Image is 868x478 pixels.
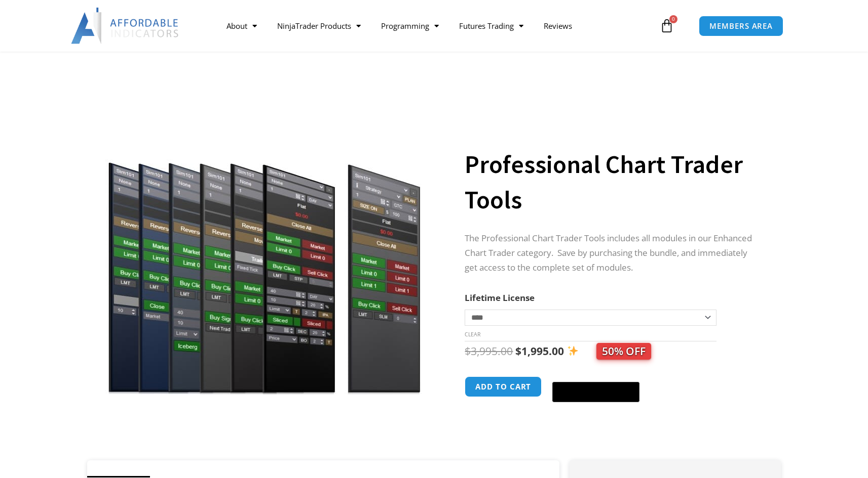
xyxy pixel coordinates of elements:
[568,345,578,356] img: ✨
[515,344,564,358] bdi: 1,995.00
[465,292,535,303] label: Lifetime License
[669,15,677,23] span: 0
[645,11,689,40] a: 0
[101,115,427,395] img: ProfessionalToolsBundlePage
[216,14,267,37] a: About
[71,8,180,44] img: LogoAI | Affordable Indicators – NinjaTrader
[465,411,761,419] iframe: PayPal Message 1
[709,22,773,30] span: MEMBERS AREA
[267,14,371,37] a: NinjaTrader Products
[699,16,783,36] a: MEMBERS AREA
[465,376,542,397] button: Add to cart
[465,231,761,275] p: The Professional Chart Trader Tools includes all modules in our Enhanced Chart Trader category. S...
[552,382,639,402] button: Buy with GPay
[465,147,761,218] h1: Professional Chart Trader Tools
[465,344,471,358] span: $
[465,344,513,358] bdi: 3,995.00
[550,375,641,379] iframe: Secure express checkout frame
[515,344,521,358] span: $
[596,343,651,360] span: 50% OFF
[216,14,657,37] nav: Menu
[449,14,534,37] a: Futures Trading
[465,331,480,338] a: Clear options
[371,14,449,37] a: Programming
[534,14,582,37] a: Reviews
